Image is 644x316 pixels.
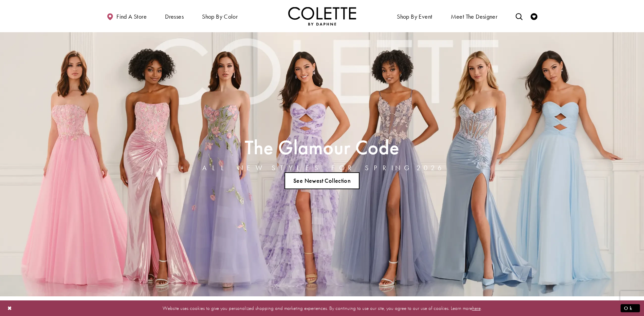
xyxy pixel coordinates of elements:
[451,13,498,20] span: Meet the designer
[202,13,238,20] span: Shop by color
[621,304,640,312] button: Submit Dialog
[514,7,524,25] a: Toggle search
[200,170,444,192] ul: Slider Links
[165,13,184,20] span: Dresses
[288,7,356,25] img: Colette by Daphne
[529,7,539,25] a: Check Wishlist
[288,7,356,25] a: Visit Home Page
[202,138,442,157] h2: The Glamour Code
[397,13,432,20] span: Shop By Event
[49,303,595,313] p: Website uses cookies to give you personalized shopping and marketing experiences. By continuing t...
[202,164,442,172] h4: ALL NEW STYLES FOR SPRING 2026
[395,7,434,25] span: Shop By Event
[116,13,147,20] span: Find a store
[284,172,360,189] a: See Newest Collection The Glamour Code ALL NEW STYLES FOR SPRING 2026
[163,7,185,25] span: Dresses
[4,302,16,314] button: Close Dialog
[200,7,239,25] span: Shop by color
[449,7,499,25] a: Meet the designer
[105,7,148,25] a: Find a store
[472,304,481,311] a: here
